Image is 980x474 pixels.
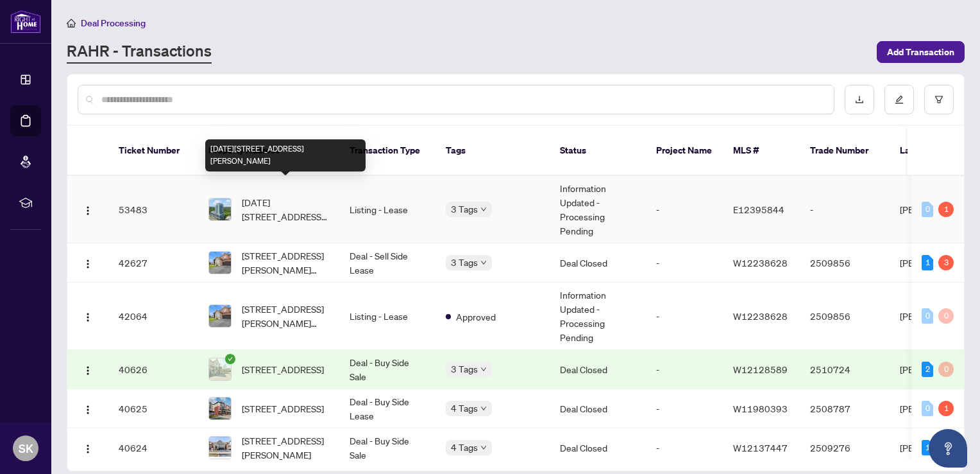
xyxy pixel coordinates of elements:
[929,429,967,468] button: Open asap
[67,19,76,28] span: home
[922,401,933,416] div: 0
[895,95,904,104] span: edit
[209,305,231,327] img: thumbnail-img
[19,439,33,457] span: SK
[242,302,329,330] span: [STREET_ADDRESS][PERSON_NAME][PERSON_NAME]
[435,126,550,176] th: Tags
[451,362,478,376] span: 3 Tags
[78,306,98,326] button: Logo
[855,95,864,104] span: download
[800,243,890,283] td: 2509856
[550,350,646,389] td: Deal Closed
[733,364,788,375] span: W12128589
[339,283,435,350] td: Listing - Lease
[938,362,954,377] div: 0
[800,428,890,468] td: 2509276
[646,243,723,283] td: -
[550,126,646,176] th: Status
[646,283,723,350] td: -
[480,366,487,373] span: down
[924,85,954,114] button: filter
[209,398,231,419] img: thumbnail-img
[733,403,788,414] span: W11980393
[480,405,487,412] span: down
[733,204,784,215] span: E12395844
[887,42,954,62] span: Add Transaction
[198,126,339,176] th: Property Address
[108,126,198,176] th: Ticket Number
[938,401,954,416] div: 1
[646,350,723,389] td: -
[877,41,965,63] button: Add Transaction
[78,437,98,458] button: Logo
[83,259,93,269] img: Logo
[242,249,329,277] span: [STREET_ADDRESS][PERSON_NAME][PERSON_NAME]
[646,389,723,428] td: -
[845,85,874,114] button: download
[108,350,198,389] td: 40626
[339,428,435,468] td: Deal - Buy Side Sale
[451,440,478,455] span: 4 Tags
[733,257,788,268] span: W12238628
[550,428,646,468] td: Deal Closed
[83,405,93,415] img: Logo
[10,10,41,33] img: logo
[108,243,198,283] td: 42627
[209,198,231,220] img: thumbnail-img
[922,202,933,217] div: 0
[922,440,933,455] div: 1
[339,389,435,428] td: Deal - Buy Side Lease
[733,442,788,453] span: W12137447
[884,85,914,114] button: edit
[83,206,93,216] img: Logo
[938,255,954,270] div: 3
[723,126,800,176] th: MLS #
[550,283,646,350] td: Information Updated - Processing Pending
[83,444,93,454] img: Logo
[108,176,198,243] td: 53483
[78,252,98,273] button: Logo
[800,350,890,389] td: 2510724
[800,126,890,176] th: Trade Number
[451,255,478,270] span: 3 Tags
[451,202,478,216] span: 3 Tags
[922,362,933,377] div: 2
[480,444,487,451] span: down
[78,398,98,419] button: Logo
[938,202,954,217] div: 1
[78,359,98,380] button: Logo
[83,312,93,322] img: Logo
[209,437,231,459] img: thumbnail-img
[78,199,98,220] button: Logo
[646,126,723,176] th: Project Name
[800,283,890,350] td: 2509856
[922,308,933,324] div: 0
[550,389,646,428] td: Deal Closed
[108,283,198,350] td: 42064
[550,176,646,243] td: Information Updated - Processing Pending
[646,428,723,468] td: -
[480,259,487,266] span: down
[108,389,198,428] td: 40625
[733,310,788,322] span: W12238628
[480,206,487,213] span: down
[800,176,890,243] td: -
[800,389,890,428] td: 2508787
[646,176,723,243] td: -
[339,350,435,389] td: Deal - Buy Side Sale
[242,434,329,462] span: [STREET_ADDRESS][PERSON_NAME]
[456,310,496,324] span: Approved
[550,243,646,283] td: Deal Closed
[209,252,231,274] img: thumbnail-img
[922,255,933,270] div: 1
[83,365,93,376] img: Logo
[242,195,329,224] span: [DATE][STREET_ADDRESS][PERSON_NAME]
[451,401,478,416] span: 4 Tags
[242,401,324,416] span: [STREET_ADDRESS]
[934,95,943,104] span: filter
[339,126,435,176] th: Transaction Type
[209,358,231,380] img: thumbnail-img
[81,17,146,29] span: Deal Processing
[225,354,235,364] span: check-circle
[242,362,324,376] span: [STREET_ADDRESS]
